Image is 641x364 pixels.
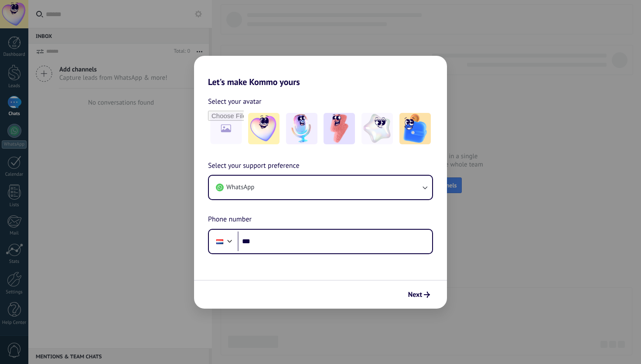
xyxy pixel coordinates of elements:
span: WhatsApp [226,183,254,192]
img: -2.jpeg [286,113,317,144]
div: Netherlands: + 31 [211,232,228,251]
h2: Let's make Kommo yours [194,56,447,87]
img: -1.jpeg [248,113,280,144]
span: Select your support preference [208,160,300,172]
button: Next [404,287,434,302]
span: Select your avatar [208,96,262,107]
span: Next [408,292,422,298]
img: -3.jpeg [324,113,355,144]
span: Phone number [208,214,252,225]
img: -4.jpeg [361,113,393,144]
img: -5.jpeg [399,113,431,144]
button: WhatsApp [209,176,432,199]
